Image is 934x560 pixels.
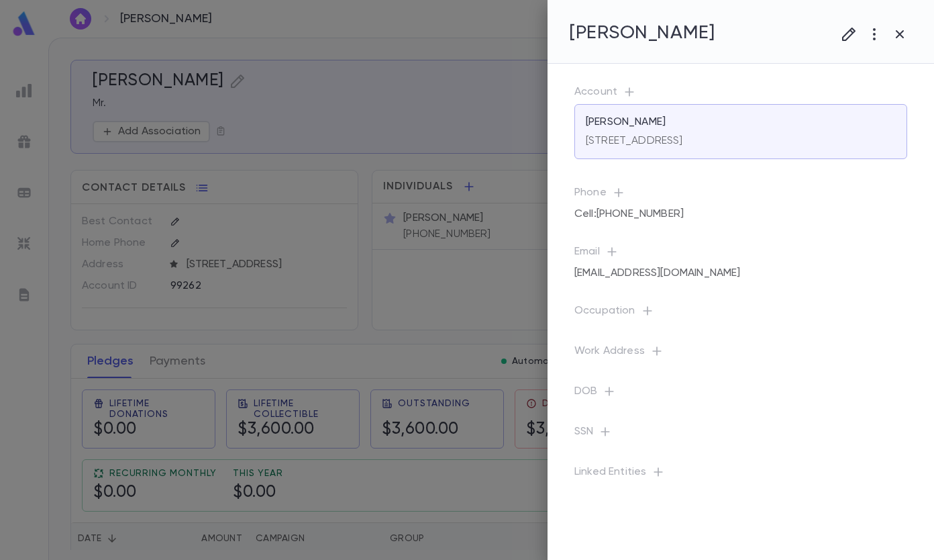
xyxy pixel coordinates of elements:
p: Work Address [574,344,907,363]
div: [EMAIL_ADDRESS][DOMAIN_NAME] [574,261,740,285]
p: Phone [574,186,907,205]
div: Cell : [PHONE_NUMBER] [574,202,684,226]
p: Email [574,245,907,264]
p: Occupation [574,304,907,323]
p: SSN [574,425,907,444]
p: Account [574,85,907,104]
p: [PERSON_NAME] [586,115,666,129]
p: Linked Entities [574,465,907,484]
p: DOB [574,385,907,404]
p: [STREET_ADDRESS] [586,134,683,148]
h4: [PERSON_NAME] [569,21,715,44]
